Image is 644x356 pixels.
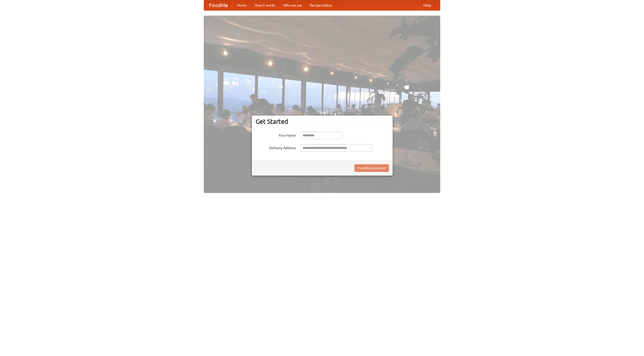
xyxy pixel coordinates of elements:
button: Find Restaurants! [354,164,389,172]
label: Delivery Address [256,144,296,150]
a: Recipe videos [306,0,336,10]
a: Home [233,0,251,10]
h3: Get Started [256,118,389,125]
a: Help [419,0,435,10]
a: Who we are [279,0,306,10]
a: How it works [251,0,279,10]
a: FoodMe [204,0,233,10]
label: Your Name [256,132,296,138]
